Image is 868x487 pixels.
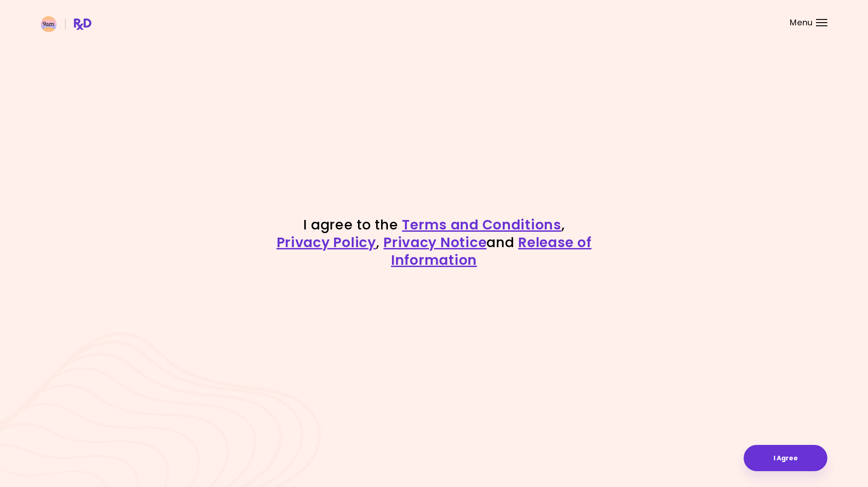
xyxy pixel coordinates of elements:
[744,445,827,471] button: I Agree
[402,215,561,234] a: Terms and Conditions
[391,233,591,270] a: Release of Information
[383,233,486,252] a: Privacy Notice
[277,233,376,252] a: Privacy Policy
[276,216,592,269] h1: I agree to the , , and
[790,19,813,27] span: Menu
[41,16,91,32] img: RxDiet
